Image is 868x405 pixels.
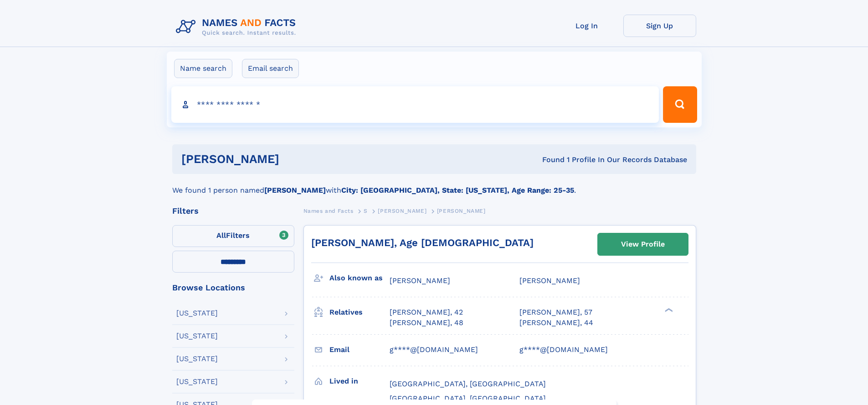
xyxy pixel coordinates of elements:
[329,342,390,358] h3: Email
[341,186,574,195] b: City: [GEOGRAPHIC_DATA], State: [US_STATE], Age Range: 25-35
[172,284,294,292] div: Browse Locations
[311,237,534,248] a: [PERSON_NAME], Age [DEMOGRAPHIC_DATA]
[663,86,697,123] button: Search Button
[176,378,218,385] div: [US_STATE]
[364,208,368,214] span: S
[172,225,294,247] label: Filters
[329,305,390,320] h3: Relatives
[519,307,592,317] a: [PERSON_NAME], 57
[411,155,687,165] div: Found 1 Profile In Our Records Database
[437,208,486,214] span: [PERSON_NAME]
[378,205,426,216] a: [PERSON_NAME]
[264,186,326,195] b: [PERSON_NAME]
[329,373,390,389] h3: Lived in
[172,15,303,39] img: Logo Names and Facts
[519,318,593,328] a: [PERSON_NAME], 44
[174,59,232,78] label: Name search
[172,174,696,196] div: We found 1 person named with .
[623,15,696,37] a: Sign Up
[176,310,218,317] div: [US_STATE]
[598,233,688,255] a: View Profile
[181,153,411,165] h1: [PERSON_NAME]
[550,15,623,37] a: Log In
[390,379,546,388] span: [GEOGRAPHIC_DATA], [GEOGRAPHIC_DATA]
[390,307,463,317] a: [PERSON_NAME], 42
[390,394,546,403] span: [GEOGRAPHIC_DATA], [GEOGRAPHIC_DATA]
[519,276,580,285] span: [PERSON_NAME]
[171,86,659,123] input: search input
[172,207,294,215] div: Filters
[329,270,390,286] h3: Also known as
[176,355,218,363] div: [US_STATE]
[242,59,299,78] label: Email search
[378,208,426,214] span: [PERSON_NAME]
[216,231,226,240] span: All
[390,276,450,285] span: [PERSON_NAME]
[663,307,673,313] div: ❯
[364,205,368,216] a: S
[621,234,665,255] div: View Profile
[303,205,354,216] a: Names and Facts
[390,318,463,328] a: [PERSON_NAME], 48
[176,332,218,340] div: [US_STATE]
